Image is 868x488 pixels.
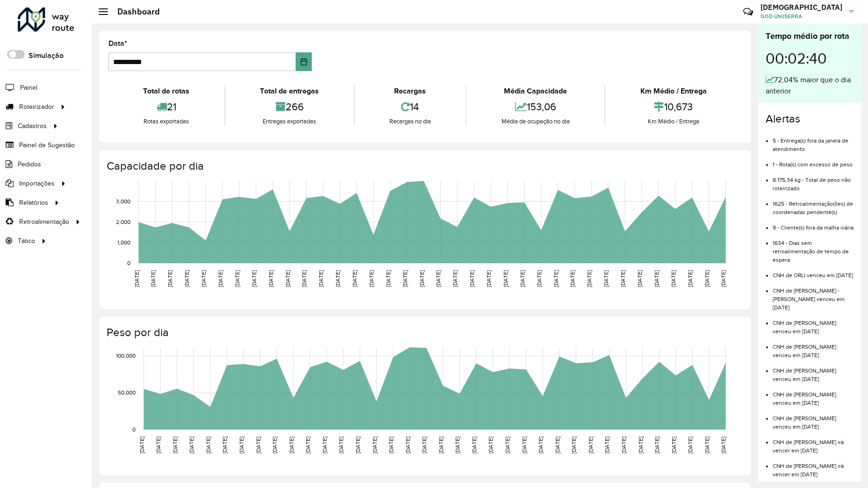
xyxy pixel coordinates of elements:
li: CNH de [PERSON_NAME] venceu em [DATE] [773,407,854,431]
text: [DATE] [538,437,544,453]
text: [DATE] [519,270,525,287]
span: Cadastros [18,121,47,131]
text: [DATE] [167,270,173,287]
span: Painel de Sugestão [19,140,75,150]
text: 100,000 [116,353,136,359]
h4: Capacidade por dia [107,159,741,173]
text: [DATE] [438,437,444,453]
text: [DATE] [222,437,228,453]
div: 10,673 [608,97,739,117]
text: [DATE] [272,437,278,453]
div: Total de entregas [228,86,352,97]
text: [DATE] [521,437,527,453]
text: [DATE] [671,437,677,453]
text: [DATE] [322,437,328,453]
li: CNH de [PERSON_NAME] venceu em [DATE] [773,359,854,383]
div: 72,04% maior que o dia anterior [766,74,854,97]
text: [DATE] [301,270,307,287]
text: [DATE] [720,270,726,287]
text: [DATE] [687,437,693,453]
text: [DATE] [188,437,194,453]
text: [DATE] [553,270,559,287]
text: [DATE] [452,270,458,287]
h3: [DEMOGRAPHIC_DATA] [760,3,842,12]
div: 14 [357,97,464,117]
text: [DATE] [268,270,274,287]
div: Km Médio / Entrega [608,117,739,126]
text: [DATE] [388,437,394,453]
li: 9 - Cliente(s) fora da malha viária [773,216,854,232]
li: 1634 - Dias sem retroalimentação de tempo de espera [773,232,854,264]
span: Importações [19,179,55,188]
div: Média Capacidade [469,86,602,97]
text: [DATE] [638,437,644,453]
div: Rotas exportadas [111,117,222,126]
text: [DATE] [569,270,575,287]
text: [DATE] [285,270,291,287]
text: [DATE] [571,437,577,453]
div: Recargas no dia [357,117,464,126]
button: Choose Date [296,52,312,71]
text: [DATE] [288,437,294,453]
text: [DATE] [554,437,560,453]
text: 1,000 [117,239,130,245]
text: [DATE] [238,437,244,453]
text: [DATE] [155,437,161,453]
li: 5 - Entrega(s) fora da janela de atendimento [773,129,854,153]
text: [DATE] [486,270,492,287]
text: [DATE] [720,437,726,453]
li: CNH de ORLI venceu em [DATE] [773,264,854,280]
text: [DATE] [704,270,710,287]
span: Relatórios [19,198,48,208]
text: [DATE] [368,270,374,287]
text: [DATE] [536,270,542,287]
text: [DATE] [421,437,427,453]
text: [DATE] [670,270,676,287]
li: CNH de [PERSON_NAME] - [PERSON_NAME] venceu em [DATE] [773,280,854,312]
text: [DATE] [620,270,626,287]
text: [DATE] [603,270,609,287]
text: 2,000 [116,219,130,225]
div: 153,06 [469,97,602,117]
text: [DATE] [419,270,425,287]
h4: Peso por dia [107,326,741,339]
text: [DATE] [502,270,509,287]
text: [DATE] [405,437,411,453]
a: Contato Rápido [738,2,758,22]
text: [DATE] [604,437,610,453]
text: [DATE] [653,270,660,287]
text: [DATE] [687,270,693,287]
span: GOD UNISERRA [760,12,842,21]
text: [DATE] [586,270,592,287]
li: CNH de [PERSON_NAME] venceu em [DATE] [773,312,854,336]
text: [DATE] [621,437,627,453]
text: [DATE] [588,437,594,453]
text: [DATE] [352,270,358,287]
text: [DATE] [469,270,475,287]
div: 00:02:40 [766,43,854,74]
span: Painel [20,83,37,93]
li: CNH de [PERSON_NAME] venceu em [DATE] [773,383,854,407]
span: Roteirizador [19,102,54,112]
div: Entregas exportadas [228,117,352,126]
div: 21 [111,97,222,117]
text: [DATE] [338,437,344,453]
text: [DATE] [454,437,460,453]
text: [DATE] [255,437,261,453]
text: [DATE] [318,270,324,287]
div: 266 [228,97,352,117]
label: Data [108,38,127,49]
text: [DATE] [139,437,145,453]
text: 0 [127,260,130,266]
span: Retroalimentação [19,217,69,227]
text: [DATE] [251,270,257,287]
div: Km Médio / Entrega [608,86,739,97]
li: CNH de [PERSON_NAME] venceu em [DATE] [773,336,854,359]
text: [DATE] [184,270,190,287]
text: 0 [132,426,136,432]
text: 3,000 [116,198,130,204]
div: Tempo médio por rota [766,30,854,43]
text: [DATE] [637,270,643,287]
text: [DATE] [150,270,156,287]
text: [DATE] [134,270,140,287]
